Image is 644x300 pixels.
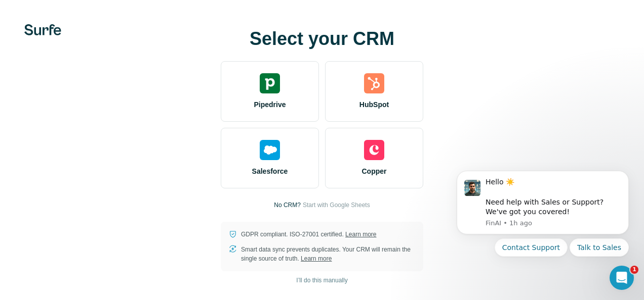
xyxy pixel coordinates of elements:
button: I’ll do this manually [289,273,354,288]
img: hubspot's logo [364,73,384,93]
a: Learn more [301,255,332,262]
p: No CRM? [274,201,301,210]
span: 1 [630,266,638,274]
h1: Select your CRM [221,29,423,49]
span: I’ll do this manually [296,276,347,285]
img: Surfe's logo [24,24,61,35]
p: Smart data sync prevents duplicates. Your CRM will remain the single source of truth. [241,245,415,263]
img: copper's logo [364,140,384,160]
button: Start with Google Sheets [303,201,370,210]
img: pipedrive's logo [260,73,280,93]
span: HubSpot [359,99,389,110]
span: Pipedrive [254,99,286,110]
img: salesforce's logo [260,140,280,160]
iframe: Intercom live chat [610,266,634,290]
iframe: Intercom notifications message [441,159,644,295]
a: Learn more [345,231,376,238]
span: Copper [362,166,387,176]
span: Salesforce [252,166,288,176]
p: GDPR compliant. ISO-27001 certified. [241,230,376,239]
